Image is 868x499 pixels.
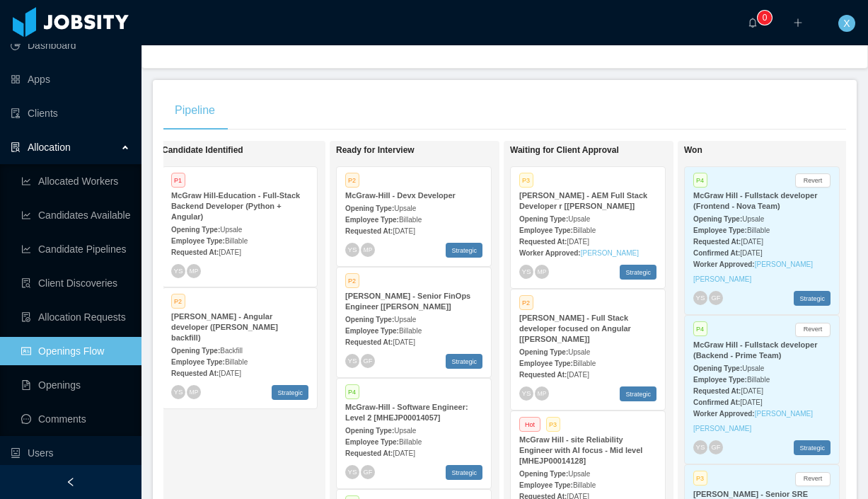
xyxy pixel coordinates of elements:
[795,472,831,486] button: Revert
[399,327,422,335] span: Billable
[345,403,468,422] strong: McGraw-Hill - Software Engineer: Level 2 [MHEJP00014057]
[345,384,359,399] span: P4
[393,227,415,235] span: [DATE]
[695,444,705,452] span: YS
[693,340,817,360] strong: McGraw Hill - Fullstack developer (Backend - Prime Team)
[363,357,372,364] span: GF
[345,173,359,188] span: P2
[519,481,573,489] strong: Employee Type:
[521,268,531,275] span: YS
[740,398,762,406] span: [DATE]
[21,371,130,399] a: icon: file-textOpenings
[510,145,708,156] h1: Waiting for Client Approval
[347,468,357,476] span: YS
[568,215,590,223] span: Upsale
[345,327,399,335] strong: Employee Type:
[393,338,415,346] span: [DATE]
[519,371,567,379] strong: Requested At:
[190,389,198,395] span: MP
[740,249,762,257] span: [DATE]
[519,226,573,234] strong: Employee Type:
[711,294,720,302] span: GF
[173,267,183,275] span: YS
[693,398,740,406] strong: Confirmed At:
[272,385,308,400] span: Strategic
[573,360,596,367] span: Billable
[794,440,831,455] span: Strategic
[28,142,71,153] span: Allocation
[693,260,813,283] a: [PERSON_NAME] [PERSON_NAME]
[11,31,130,59] a: icon: pie-chartDashboard
[171,312,278,342] strong: [PERSON_NAME] - Angular developer ([PERSON_NAME] backfill)
[336,145,534,156] h1: Ready for Interview
[693,238,741,246] strong: Requested At:
[519,417,540,432] span: Hot
[345,227,393,235] strong: Requested At:
[345,449,393,457] strong: Requested At:
[620,386,656,401] span: Strategic
[795,323,831,337] button: Revert
[693,249,740,257] strong: Confirmed At:
[163,91,226,130] div: Pipeline
[581,249,639,257] a: [PERSON_NAME]
[399,438,422,446] span: Billable
[394,316,416,323] span: Upsale
[219,248,241,256] span: [DATE]
[519,435,642,465] strong: McGraw Hill - site Reliability Engineer with AI focus - Mid level [MHEJP00014128]
[173,388,183,396] span: YS
[843,15,850,32] span: X
[171,237,225,245] strong: Employee Type:
[11,65,130,93] a: icon: appstoreApps
[519,470,568,478] strong: Opening Type:
[741,387,763,395] span: [DATE]
[693,173,707,188] span: P4
[567,238,589,246] span: [DATE]
[225,358,248,366] span: Billable
[568,470,590,478] span: Upsale
[345,191,456,200] strong: McGraw-Hill - Devx Developer
[225,237,248,245] span: Billable
[345,427,394,435] strong: Opening Type:
[795,173,831,188] button: Revert
[742,365,764,372] span: Upsale
[171,358,225,366] strong: Employee Type:
[793,18,803,28] i: icon: plus
[538,390,546,396] span: MP
[446,465,482,480] span: Strategic
[693,387,741,395] strong: Requested At:
[345,273,359,288] span: P2
[519,173,533,188] span: P3
[171,191,300,221] strong: McGraw Hill-Education - Full-Stack Backend Developer (Python + Angular)
[538,268,546,275] span: MP
[693,410,813,432] a: [PERSON_NAME] [PERSON_NAME]
[21,201,130,229] a: icon: line-chartCandidates Available
[21,405,130,433] a: icon: messageComments
[11,99,130,127] a: icon: auditClients
[21,269,130,297] a: icon: file-searchClient Discoveries
[693,376,747,384] strong: Employee Type:
[446,243,482,258] span: Strategic
[519,314,631,343] strong: [PERSON_NAME] - Full Stack developer focused on Angular [[PERSON_NAME]]
[742,215,764,223] span: Upsale
[220,347,243,355] span: Backfill
[711,444,720,451] span: GF
[21,167,130,195] a: icon: line-chartAllocated Workers
[21,337,130,365] a: icon: idcardOpenings Flow
[620,265,656,280] span: Strategic
[519,348,568,356] strong: Opening Type:
[171,226,220,234] strong: Opening Type:
[521,389,531,397] span: YS
[693,365,742,372] strong: Opening Type:
[748,18,758,28] i: icon: bell
[546,417,560,432] span: P3
[171,369,219,377] strong: Requested At:
[347,357,357,365] span: YS
[363,468,372,475] span: GF
[171,347,220,355] strong: Opening Type:
[693,260,755,268] strong: Worker Approved:
[190,268,198,274] span: MP
[171,294,185,309] span: P2
[162,145,360,156] h1: Candidate Identified
[519,238,567,246] strong: Requested At:
[11,439,130,467] a: icon: robotUsers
